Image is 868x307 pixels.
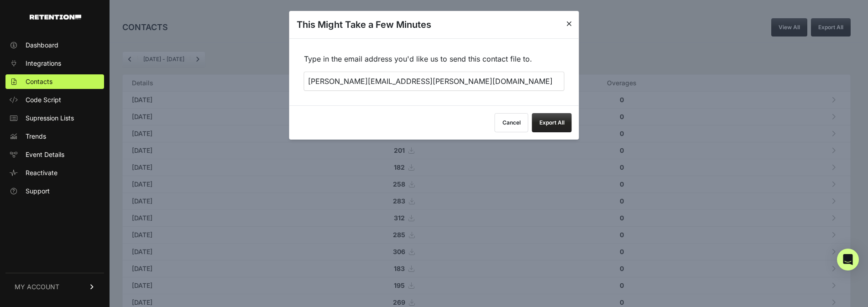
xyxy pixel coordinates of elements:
[5,111,104,125] a: Supression Lists
[5,273,104,301] a: MY ACCOUNT
[5,184,104,198] a: Support
[5,147,104,162] a: Event Details
[15,282,59,291] span: MY ACCOUNT
[495,113,528,132] button: Cancel
[26,150,64,159] span: Event Details
[26,114,74,123] span: Supression Lists
[532,113,572,132] button: Export All
[304,72,565,91] input: + Add recipient
[289,38,579,105] div: Type in the email address you'd like us to send this contact file to.
[26,168,58,177] span: Reactivate
[297,18,431,31] h3: This Might Take a Few Minutes
[5,129,104,144] a: Trends
[26,132,46,141] span: Trends
[5,93,104,107] a: Code Script
[26,59,61,68] span: Integrations
[26,77,52,86] span: Contacts
[837,249,859,271] div: Open Intercom Messenger
[5,56,104,71] a: Integrations
[30,15,81,20] img: Retention.com
[5,166,104,180] a: Reactivate
[26,95,61,104] span: Code Script
[5,74,104,89] a: Contacts
[5,38,104,52] a: Dashboard
[26,41,58,50] span: Dashboard
[26,187,50,196] span: Support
